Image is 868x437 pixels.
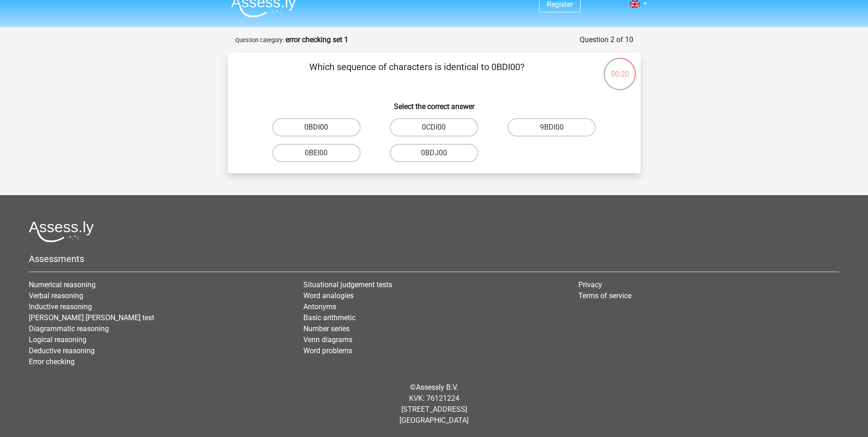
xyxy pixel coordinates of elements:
[390,144,478,162] label: 0BDJ00
[22,375,846,433] div: © KVK: 76121224 [STREET_ADDRESS] [GEOGRAPHIC_DATA]
[29,324,109,333] a: Diagrammatic reasoning
[29,346,95,355] a: Deductive reasoning
[507,118,596,137] label: 9BDI00
[303,335,352,344] a: Venn diagrams
[243,95,626,111] h6: Select the correct answer
[29,291,83,300] a: Verbal reasoning
[286,35,348,44] strong: error checking set 1
[303,324,350,333] a: Number series
[580,34,633,45] div: Question 2 of 10
[303,291,354,300] a: Word analogies
[29,253,839,264] h5: Assessments
[29,302,92,311] a: Inductive reasoning
[29,221,94,242] img: Assessly logo
[243,60,592,87] p: Which sequence of characters is identical to 0BDI00?
[303,313,356,322] a: Basic arithmetic
[603,57,637,80] div: 00:20
[303,346,352,355] a: Word problems
[390,118,478,137] label: 0CDI00
[578,291,631,300] a: Terms of service
[578,280,602,289] a: Privacy
[29,313,154,322] a: [PERSON_NAME] [PERSON_NAME] test
[235,37,284,44] small: Question category:
[29,280,96,289] a: Numerical reasoning
[29,335,86,344] a: Logical reasoning
[29,357,75,366] a: Error checking
[272,118,361,137] label: 0BDI00
[416,383,458,392] a: Assessly B.V.
[303,302,336,311] a: Antonyms
[272,144,361,162] label: 0BEI00
[303,280,392,289] a: Situational judgement tests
